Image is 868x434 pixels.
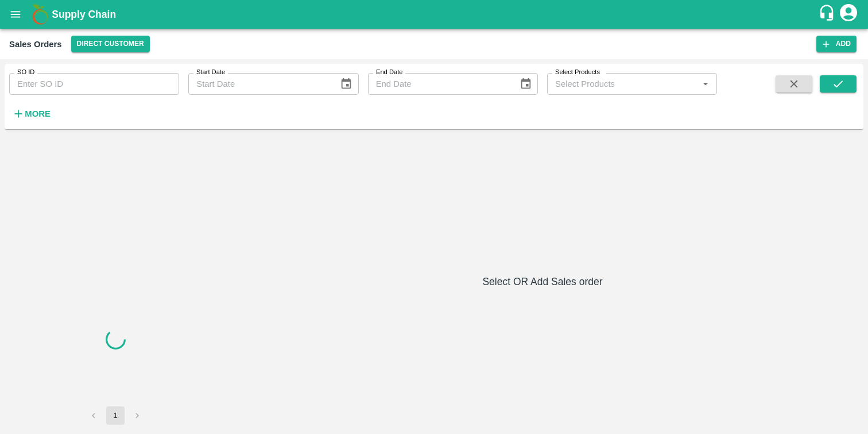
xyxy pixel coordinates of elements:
input: Select Products [551,76,695,91]
label: SO ID [17,68,34,77]
b: Supply Chain [52,9,116,20]
input: Enter SO ID [9,73,179,95]
img: logo [29,3,52,26]
button: open drawer [2,1,29,28]
button: Open [698,76,713,91]
input: End Date [368,73,510,95]
label: End Date [376,68,402,77]
div: customer-support [818,4,838,25]
a: Supply Chain [52,6,818,22]
h6: Select OR Add Sales order [226,274,859,290]
button: Choose date [515,73,537,95]
button: Select DC [71,36,150,52]
div: Sales Orders [9,37,62,52]
input: Start Date [188,73,331,95]
div: account of current user [838,2,859,26]
label: Select Products [555,68,600,77]
button: Add [816,36,857,52]
nav: pagination navigation [83,406,148,425]
button: More [9,104,53,124]
button: Choose date [335,73,357,95]
strong: More [25,109,51,118]
button: page 1 [106,406,125,425]
label: Start Date [196,68,225,77]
